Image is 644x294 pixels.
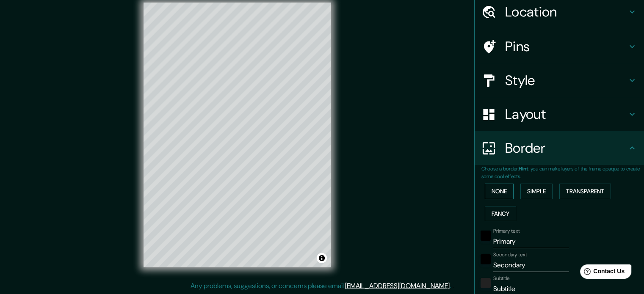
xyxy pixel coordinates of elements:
div: Layout [475,97,644,131]
button: None [485,184,514,199]
h4: Style [505,72,627,89]
h4: Pins [505,38,627,55]
div: . [451,281,452,291]
div: Pins [475,30,644,63]
h4: Layout [505,106,627,123]
div: Border [475,131,644,165]
iframe: Help widget launcher [569,261,635,285]
button: color-222222 [481,278,491,288]
div: Style [475,63,644,97]
p: Any problems, suggestions, or concerns please email . [191,281,451,291]
button: Simple [520,184,553,199]
a: [EMAIL_ADDRESS][DOMAIN_NAME] [345,281,450,290]
b: Hint [519,165,528,172]
label: Secondary text [493,251,527,258]
button: black [481,254,491,264]
h4: Border [505,140,627,157]
button: Transparent [559,184,611,199]
label: Subtitle [493,275,510,282]
button: Toggle attribution [317,253,327,263]
h4: Location [505,3,627,20]
label: Primary text [493,228,520,235]
div: . [452,281,454,291]
button: black [481,231,491,241]
p: Choose a border. : you can make layers of the frame opaque to create some cool effects. [481,165,644,180]
button: Fancy [485,206,516,222]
